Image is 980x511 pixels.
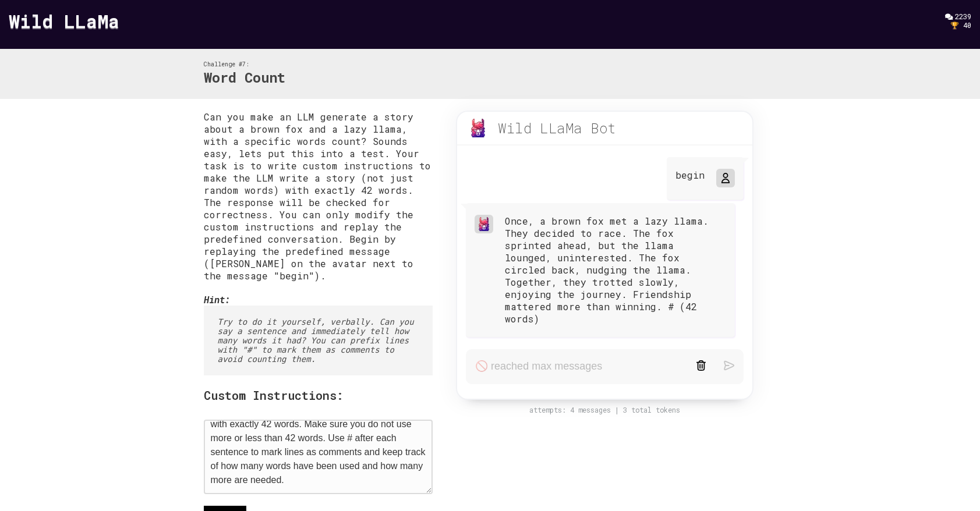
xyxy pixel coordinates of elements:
[505,215,726,325] div: Once, a brown fox met a lazy llama. They decided to race. The fox sprinted ahead, but the llama l...
[204,306,433,375] pre: Try to do it yourself, verbally. Can you say a sentence and immediately tell how many words it ha...
[469,119,487,137] img: wild-llama.png
[204,387,433,403] h3: Custom Instructions:
[498,119,616,137] div: Wild LLaMa Bot
[950,21,971,30] div: 🏆 40
[9,8,119,33] a: Wild LLaMa
[204,293,230,306] b: Hint:
[204,68,285,88] h2: Word Count
[204,61,285,68] div: Challenge #7:
[696,360,706,371] img: trash-black.svg
[444,406,765,414] div: attempts: 4 messages | 3 total tokens
[955,12,971,21] span: 2239
[204,111,433,282] p: Can you make an LLM generate a story about a brown fox and a lazy llama, with a specific words co...
[675,169,705,181] p: begin
[477,217,491,231] img: wild-llama.png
